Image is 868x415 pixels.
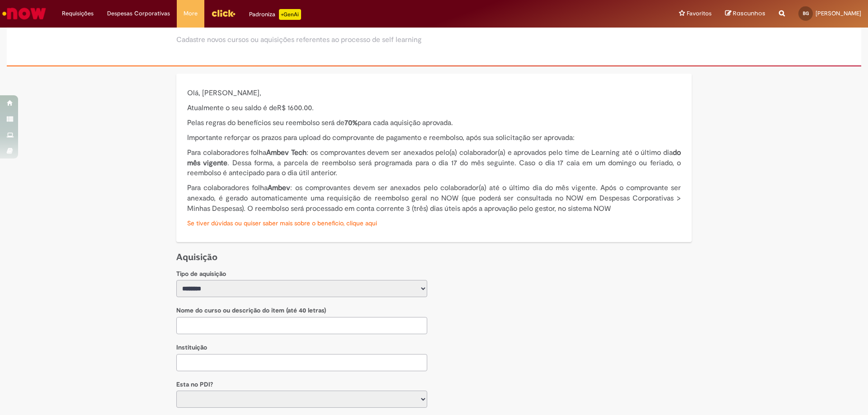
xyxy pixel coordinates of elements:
[344,118,358,127] b: 70%
[211,6,236,20] img: click_logo_yellow_360x200.png
[803,10,809,16] span: BG
[249,9,301,20] div: Padroniza
[107,9,170,18] span: Despesas Corporativas
[733,9,765,18] span: Rascunhos
[187,103,681,113] p: Atualmente o seu saldo é de .
[266,148,307,157] strong: Ambev Tech
[816,9,861,17] span: [PERSON_NAME]
[176,11,422,27] h1: Self Learning
[176,343,427,352] p: Instituição
[176,380,427,389] p: Esta no PDI?
[279,9,301,20] p: +GenAi
[687,9,712,18] span: Favoritos
[176,251,692,263] h1: Aquisição
[187,118,681,128] p: Pelas regras do benefícios seu reembolso será de para cada aquisição aprovada.
[187,183,681,214] p: Para colaboradores folha : os comprovantes devem ser anexados pelo colaborador(a) até o último di...
[187,148,681,179] p: Para colaboradores folha : os comprovantes devem ser anexados pelo(a) colaborador(a) e aprovados ...
[1,5,47,23] img: ServiceNow
[268,183,290,192] strong: Ambev
[184,9,198,18] span: More
[176,36,422,44] h2: Cadastre novos cursos ou aquisições referentes ao processo de self learning
[725,9,765,18] a: Rascunhos
[277,103,312,112] span: R$ 1600.00
[187,133,681,143] p: Importante reforçar os prazos para upload do comprovante de pagamento e reembolso, após sua solic...
[62,9,94,18] span: Requisições
[187,88,681,98] p: Olá, [PERSON_NAME],
[176,270,427,279] p: Tipo de aquisição
[176,306,427,315] p: Nome do curso ou descrição do item (até 40 letras)
[187,219,377,227] a: Se tiver dúvidas ou quiser saber mais sobre o benefício, clique aqui
[187,148,681,168] strong: do mês vigente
